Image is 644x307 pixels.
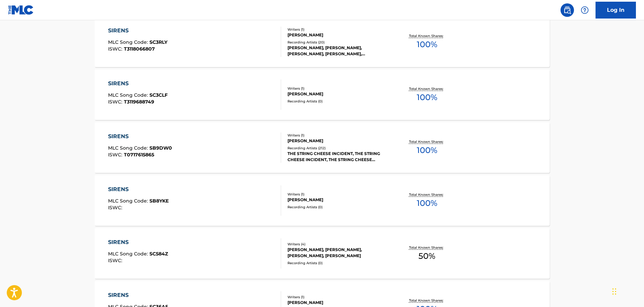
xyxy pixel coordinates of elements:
span: MLC Song Code : [108,39,149,45]
p: Total Known Shares: [409,33,445,38]
span: SC3RLY [149,39,167,45]
a: SIRENSMLC Song Code:SC3CLFISWC:T3119688749Writers (1)[PERSON_NAME]Recording Artists (0)Total Know... [95,69,550,120]
p: Total Known Shares: [409,245,445,250]
span: MLC Song Code : [108,251,149,257]
div: Writers ( 1 ) [287,295,389,300]
span: SB8YKE [149,198,169,204]
div: Widget de chat [610,275,644,307]
span: T0717615865 [124,152,154,158]
span: 100 % [417,91,437,103]
span: ISWC : [108,205,124,211]
img: MLC Logo [8,5,34,15]
a: Public Search [561,3,574,17]
span: ISWC : [108,152,124,158]
div: Writers ( 1 ) [287,192,389,197]
span: MLC Song Code : [108,198,149,204]
p: Total Known Shares: [409,86,445,91]
div: Arrastar [612,281,616,302]
iframe: Chat Widget [610,275,644,307]
a: SIRENSMLC Song Code:SC3RLYISWC:T3118066807Writers (1)[PERSON_NAME]Recording Artists (20)[PERSON_N... [95,17,550,67]
div: [PERSON_NAME] [287,300,389,306]
div: SIRENS [108,132,172,141]
div: Recording Artists ( 212 ) [287,146,389,151]
div: Recording Artists ( 0 ) [287,205,389,210]
div: SIRENS [108,27,167,35]
span: MLC Song Code : [108,92,149,98]
a: SIRENSMLC Song Code:SC584ZISWC:Writers (4)[PERSON_NAME], [PERSON_NAME], [PERSON_NAME], [PERSON_NA... [95,228,550,279]
span: T3118066807 [124,46,155,52]
div: Recording Artists ( 0 ) [287,260,389,266]
span: ISWC : [108,46,124,52]
p: Total Known Shares: [409,192,445,197]
span: 100 % [417,197,437,209]
div: [PERSON_NAME] [287,32,389,38]
div: Recording Artists ( 0 ) [287,99,389,104]
span: ISWC : [108,99,124,105]
div: Recording Artists ( 20 ) [287,40,389,45]
span: SC3CLF [149,92,168,98]
div: Writers ( 1 ) [287,86,389,91]
div: THE STRING CHEESE INCIDENT, THE STRING CHEESE INCIDENT, THE STRING CHEESE INCIDENT, THE STRING CH... [287,151,389,163]
span: SB9DW0 [149,145,172,151]
a: Log In [596,2,636,19]
div: [PERSON_NAME], [PERSON_NAME], [PERSON_NAME], [PERSON_NAME], [PERSON_NAME] [287,45,389,57]
div: SIRENS [108,185,169,193]
span: 100 % [417,38,437,51]
div: Writers ( 1 ) [287,27,389,32]
span: MLC Song Code : [108,145,149,151]
div: SIRENS [108,80,168,88]
div: [PERSON_NAME], [PERSON_NAME], [PERSON_NAME], [PERSON_NAME] [287,247,389,259]
div: Help [578,3,591,17]
a: SIRENSMLC Song Code:SB8YKEISWC:Writers (1)[PERSON_NAME]Recording Artists (0)Total Known Shares:100% [95,175,550,226]
div: SIRENS [108,238,168,246]
p: Total Known Shares: [409,298,445,303]
span: SC584Z [149,251,168,257]
span: T3119688749 [124,99,154,105]
img: help [581,6,589,14]
div: [PERSON_NAME] [287,91,389,97]
p: Total Known Shares: [409,139,445,144]
div: [PERSON_NAME] [287,197,389,203]
a: SIRENSMLC Song Code:SB9DW0ISWC:T0717615865Writers (1)[PERSON_NAME]Recording Artists (212)THE STRI... [95,122,550,173]
img: search [563,6,571,14]
span: ISWC : [108,257,124,264]
span: 100 % [417,144,437,156]
div: SIRENS [108,291,168,299]
div: [PERSON_NAME] [287,138,389,144]
span: 50 % [418,250,435,262]
div: Writers ( 4 ) [287,242,389,247]
div: Writers ( 1 ) [287,133,389,138]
